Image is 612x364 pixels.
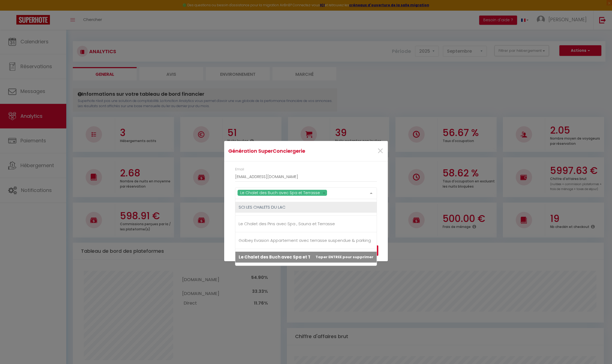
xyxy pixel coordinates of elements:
span: × [377,143,384,159]
span: SCI LES CHALETS DU LAC [239,204,286,210]
button: Ouvrir le widget de chat LiveChat [4,2,21,19]
span: Le Chalet des Buch avec Spa et Terrasse [240,190,320,195]
span: Le Chalet des Buch avec Spa et Terrasse [239,254,328,260]
button: Close [377,145,384,157]
span: Le Chalet des Pins avec Spa , Sauna et Terrasse [239,221,335,227]
span: Golbey Evasion Appartement avec terrasse suspendue & parking [239,237,371,243]
h4: Génération SuperConciergerie [228,147,329,155]
label: Email [235,167,244,172]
